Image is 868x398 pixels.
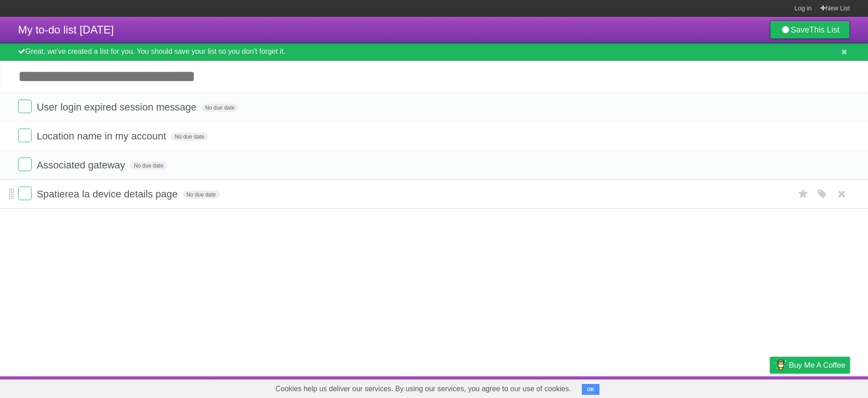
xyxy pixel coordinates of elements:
button: OK [582,384,599,395]
span: Associated gateway [37,159,127,171]
a: SaveThis List [770,21,850,39]
a: Buy me a coffee [770,357,850,374]
span: Buy me a coffee [789,357,845,373]
label: Done [18,100,32,113]
a: Suggest a feature [793,379,850,396]
span: User login expired session message [37,101,198,113]
span: No due date [171,133,208,141]
label: Done [18,158,32,171]
label: Star task [795,187,812,201]
span: My to-do list [DATE] [18,24,114,36]
span: No due date [202,104,238,112]
img: Buy me a coffee [774,357,787,373]
span: Location name in my account [37,130,168,142]
b: This List [809,25,840,34]
a: Terms [727,379,747,396]
span: No due date [130,162,167,170]
span: Spatierea la device details page [37,188,180,200]
span: No due date [183,191,219,199]
label: Done [18,187,32,200]
label: Done [18,129,32,142]
a: About [650,379,669,396]
a: Privacy [758,379,782,396]
span: Cookies help us deliver our services. By using our services, you agree to our use of cookies. [266,380,580,398]
a: Developers [679,379,716,396]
